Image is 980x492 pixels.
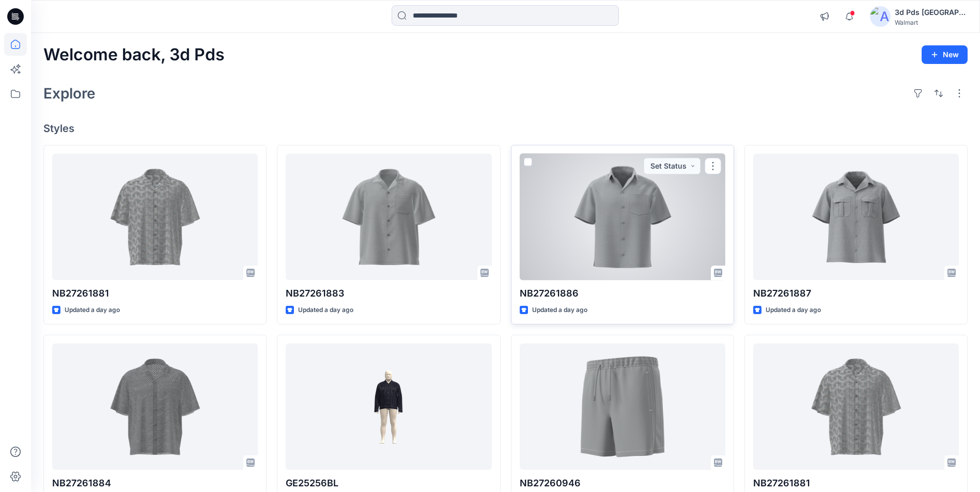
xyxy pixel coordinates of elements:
a: NB27261884 [52,343,258,470]
button: New [922,45,968,64]
a: NB27261883 [286,154,491,280]
div: Walmart [895,19,967,26]
p: NB27261886 [520,286,725,301]
h4: Styles [43,122,968,135]
a: NB27261887 [753,154,959,280]
h2: Welcome back, 3d Pds [43,45,225,64]
p: NB27261881 [52,286,258,301]
p: Updated a day ago [766,305,821,316]
p: NB27261883 [286,286,491,301]
p: Updated a day ago [298,305,353,316]
div: 3d Pds [GEOGRAPHIC_DATA] [895,6,967,19]
h2: Explore [43,85,96,102]
a: NB27261886 [520,154,725,280]
p: Updated a day ago [65,305,120,316]
p: GE25256BL [286,476,491,490]
a: NB27261881 [52,154,258,280]
p: NB27261887 [753,286,959,301]
p: Updated a day ago [532,305,587,316]
p: NB27261881 [753,476,959,490]
img: avatar [870,6,891,27]
a: NB27261881 [753,343,959,470]
a: NB27260946 [520,343,725,470]
p: NB27261884 [52,476,258,490]
a: GE25256BL [286,343,491,470]
p: NB27260946 [520,476,725,490]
